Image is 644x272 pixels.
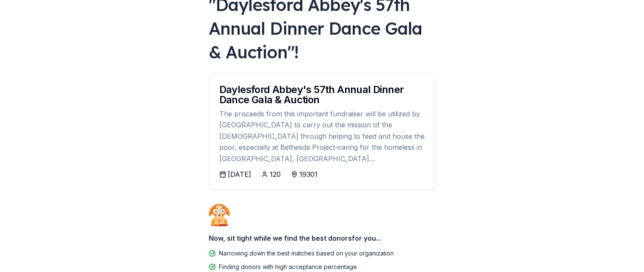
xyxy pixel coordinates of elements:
div: [DATE] [228,169,251,179]
div: Daylesford Abbey's 57th Annual Dinner Dance Gala & Auction [219,85,425,105]
div: 19301 [299,169,318,179]
div: Finding donors with high acceptance percentage [219,262,357,272]
div: Now, sit tight while we find the best donors for you... [209,230,436,247]
div: The proceeds from this important fundraiser will be utilized by [GEOGRAPHIC_DATA] to carry out th... [219,108,425,164]
img: Dog waiting patiently [209,203,230,226]
div: Narrowing down the best matches based on your organization [219,248,394,258]
div: 120 [270,169,281,179]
